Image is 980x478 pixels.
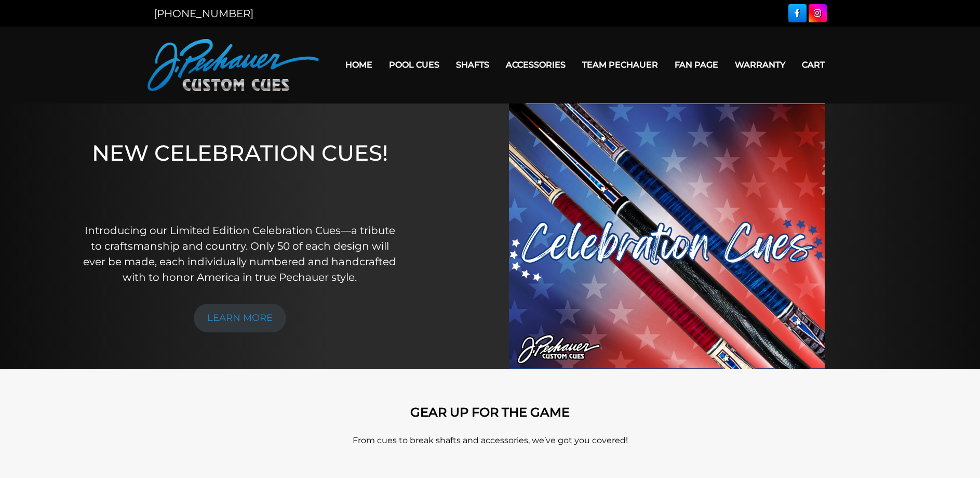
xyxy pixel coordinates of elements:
a: Pool Cues [381,51,448,78]
a: Home [337,51,381,78]
p: Introducing our Limited Edition Celebration Cues—a tribute to craftsmanship and country. Only 50 ... [79,223,401,285]
img: Pechauer Custom Cues [147,39,319,91]
a: Shafts [448,51,498,78]
a: Team Pechauer [574,51,666,78]
h1: NEW CELEBRATION CUES! [79,140,401,208]
a: Fan Page [666,51,727,78]
a: Warranty [727,51,794,78]
a: Accessories [498,51,574,78]
strong: GEAR UP FOR THE GAME [410,405,570,420]
a: LEARN MORE [194,304,286,332]
a: [PHONE_NUMBER] [154,7,253,20]
p: From cues to break shafts and accessories, we’ve got you covered! [194,434,786,447]
a: Cart [794,51,833,78]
